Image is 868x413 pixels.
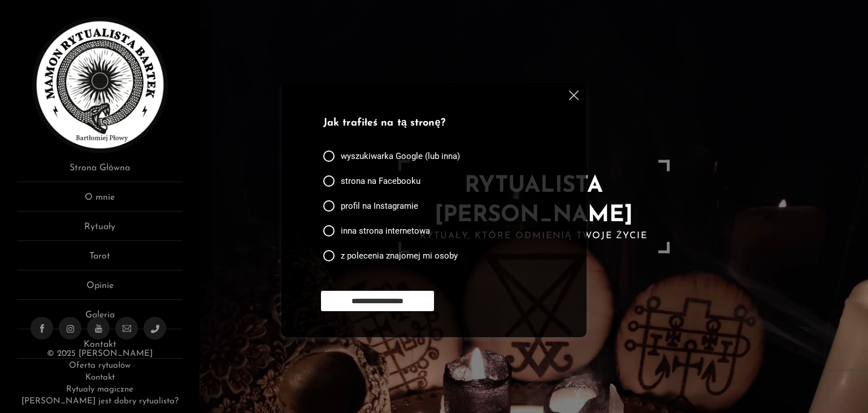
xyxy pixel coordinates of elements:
[341,175,420,187] span: strona na Facebooku
[341,150,460,162] span: wyszukiwarka Google (lub inna)
[17,220,183,241] a: Rytuały
[66,385,133,394] a: Rytuały magiczne
[69,362,130,370] a: Oferta rytuałów
[21,397,179,406] a: [PERSON_NAME] jest dobry rytualista?
[17,249,183,270] a: Tarot
[341,250,458,261] span: z polecenia znajomej mi osoby
[17,279,183,300] a: Opinie
[85,373,115,382] a: Kontakt
[323,116,540,131] p: Jak trafiłeś na tą stronę?
[17,161,183,182] a: Strona Główna
[32,17,168,153] img: Rytualista Bartek
[341,200,418,212] span: profil na Instagramie
[17,308,183,329] a: Galeria
[569,91,579,100] img: cross.svg
[17,191,183,212] a: O mnie
[341,225,430,236] span: inna strona internetowa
